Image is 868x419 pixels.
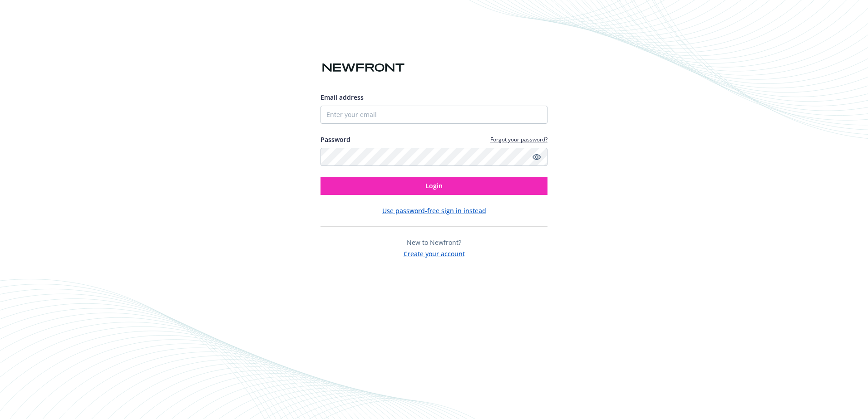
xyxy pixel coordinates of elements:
[425,181,443,190] span: Login
[382,206,486,215] button: Use password-free sign in instead
[490,136,547,143] a: Forgot your password?
[407,238,461,247] span: New to Newfront?
[321,177,547,195] button: Login
[531,151,542,162] a: Show password
[321,148,547,166] input: Enter your password
[321,93,364,102] span: Email address
[404,247,465,258] button: Create your account
[321,106,547,124] input: Enter your email
[321,135,350,144] label: Password
[321,60,406,76] img: Newfront logo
